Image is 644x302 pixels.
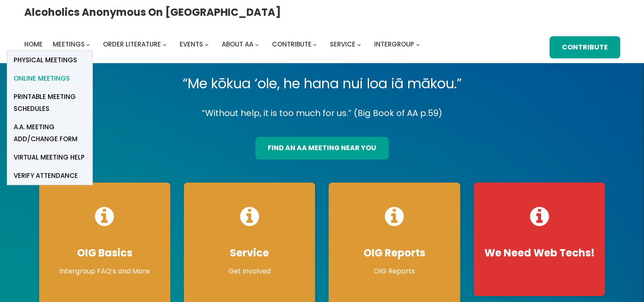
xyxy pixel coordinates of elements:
[32,72,612,96] p: “Me kōkua ‘ole, he hana nui loa iā mākou.”
[14,54,77,66] span: Physical Meetings
[222,40,253,49] span: About AA
[24,38,423,50] nav: Intergroup
[48,266,162,276] p: Intergroup FAQ’s and More
[180,40,203,49] span: Events
[337,247,451,259] h4: OIG Reports
[14,73,70,84] span: Online Meetings
[255,43,259,46] button: About AA submenu
[482,247,596,259] h4: We Need Web Techs!
[32,106,612,121] p: “Without help, it is too much for us.” (Big Book of AA p.59)
[205,43,209,46] button: Events submenu
[330,40,355,49] span: Service
[86,43,90,46] button: Meetings submenu
[192,266,306,276] p: Get Involved
[255,137,389,160] a: find an aa meeting near you
[103,40,161,49] span: Order Literature
[7,87,92,118] a: Printable Meeting Schedules
[7,51,92,69] a: Physical Meetings
[330,38,355,50] a: Service
[14,170,78,182] span: verify attendance
[7,148,92,166] a: Virtual Meeting Help
[357,43,361,46] button: Service submenu
[14,151,85,163] span: Virtual Meeting Help
[180,38,203,50] a: Events
[7,69,92,87] a: Online Meetings
[7,118,92,148] a: A.A. Meeting Add/Change Form
[14,121,86,145] span: A.A. Meeting Add/Change Form
[48,247,162,259] h4: OIG Basics
[222,38,253,50] a: About AA
[53,38,85,50] a: Meetings
[163,43,166,46] button: Order Literature submenu
[550,36,620,59] a: Contribute
[272,40,312,49] span: Contribute
[374,38,414,50] a: Intergroup
[374,40,414,49] span: Intergroup
[53,40,85,49] span: Meetings
[192,247,306,259] h4: Service
[416,43,420,46] button: Intergroup submenu
[337,266,451,276] p: OIG Reports
[24,40,43,49] span: Home
[14,91,86,115] span: Printable Meeting Schedules
[24,3,281,21] a: Alcoholics Anonymous on [GEOGRAPHIC_DATA]
[313,43,317,46] button: Contribute submenu
[272,38,312,50] a: Contribute
[7,166,92,185] a: verify attendance
[24,38,43,50] a: Home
